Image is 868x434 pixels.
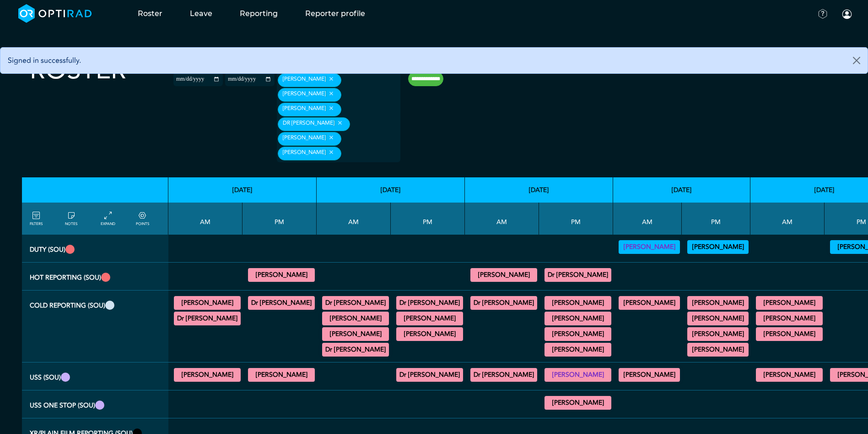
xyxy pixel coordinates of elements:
div: General CT/General MRI 15:00 - 17:00 [687,327,749,341]
summary: [PERSON_NAME] [546,344,610,355]
div: [PERSON_NAME] [278,103,341,116]
summary: [PERSON_NAME] [757,329,821,340]
summary: [PERSON_NAME] [757,369,821,380]
a: FILTERS [30,210,43,227]
th: AM [465,203,539,235]
div: General MRI/General CT 17:00 - 18:00 [248,296,315,310]
summary: [PERSON_NAME] [689,329,747,340]
summary: [PERSON_NAME] [689,242,747,253]
th: PM [682,203,750,235]
div: [PERSON_NAME] [278,132,341,146]
summary: [PERSON_NAME] [546,329,610,340]
summary: Dr [PERSON_NAME] [175,313,239,324]
div: CT Trauma & Urgent/MRI Trauma & Urgent 13:00 - 17:00 [248,268,315,282]
th: Duty (SOU) [22,235,168,263]
summary: [PERSON_NAME] [546,397,610,408]
a: collapse/expand expected points [136,210,149,227]
div: General MRI 07:00 - 09:00 [756,296,823,310]
div: General CT 07:30 - 09:00 [322,296,389,310]
button: Remove item: '368285ec-215c-4d2c-8c4a-3789a57936ec' [326,105,336,111]
div: CB CT Dental 12:00 - 13:00 [396,296,463,310]
div: General MRI 09:00 - 11:00 [174,296,241,310]
th: AM [750,203,825,235]
input: null [343,150,389,158]
th: [DATE] [465,177,613,203]
summary: [PERSON_NAME] [472,269,536,280]
summary: [PERSON_NAME] [689,313,747,324]
div: General CT/General MRI 16:00 - 17:00 [545,343,611,357]
th: [DATE] [168,177,317,203]
div: General CT 09:30 - 12:30 [619,296,680,310]
img: brand-opti-rad-logos-blue-and-white-d2f68631ba2948856bd03f2d395fb146ddc8fb01b4b6e9315ea85fa773367... [18,4,92,23]
summary: [PERSON_NAME] [689,297,747,308]
div: General US 09:00 - 13:00 [756,368,823,382]
th: AM [317,203,391,235]
th: PM [539,203,613,235]
th: USS (SOU) [22,363,168,390]
summary: Dr [PERSON_NAME] [323,297,388,308]
div: General CT 14:00 - 17:00 [687,312,749,325]
div: [PERSON_NAME] [278,73,341,87]
th: AM [168,203,243,235]
div: General CT/General MRI 13:00 - 14:00 [687,296,749,310]
div: General CT 11:00 - 12:00 [322,343,389,357]
summary: Dr [PERSON_NAME] [472,369,536,380]
a: show/hide notes [65,210,77,227]
th: AM [613,203,682,235]
th: Hot Reporting (SOU) [22,263,168,291]
div: General CT 09:30 - 10:30 [322,312,389,325]
th: PM [243,203,317,235]
div: CB CT Dental 17:30 - 18:30 [687,343,749,357]
div: General MRI 09:00 - 13:00 [174,312,241,325]
th: USS One Stop (SOU) [22,390,168,418]
button: Remove item: '8f6c46f2-3453-42a8-890f-0d052f8d4a0f' [326,90,336,97]
button: Close [846,48,868,73]
th: PM [391,203,465,235]
div: General CT 10:30 - 11:30 [756,327,823,341]
div: [PERSON_NAME] [278,88,341,102]
div: General CT/General MRI 13:00 - 15:00 [545,296,611,310]
summary: [PERSON_NAME] [175,297,239,308]
summary: [PERSON_NAME] [175,369,239,380]
div: General US 13:00 - 17:00 [545,368,611,382]
summary: [PERSON_NAME] [546,313,610,324]
div: [PERSON_NAME] [278,147,341,160]
summary: [PERSON_NAME] [323,329,388,340]
summary: [PERSON_NAME] [323,313,388,324]
summary: [PERSON_NAME] [757,297,821,308]
summary: [PERSON_NAME] [620,297,679,308]
div: General CT/General MRI 08:00 - 10:30 [756,312,823,325]
a: collapse/expand entries [101,210,115,227]
div: General CT/General MRI 10:00 - 13:00 [322,327,389,341]
summary: [PERSON_NAME] [398,313,462,324]
div: Dr [PERSON_NAME] [278,117,350,131]
th: [DATE] [613,177,750,203]
div: MRI Trauma & Urgent/CT Trauma & Urgent 09:00 - 13:00 [470,268,537,282]
button: Remove item: 'e0a2eaf6-8c2c-496f-9127-c3d7ac89e4ca' [326,149,336,155]
th: [DATE] [317,177,465,203]
summary: [PERSON_NAME] [757,313,821,324]
summary: [PERSON_NAME] [398,329,462,340]
summary: Dr [PERSON_NAME] [398,297,462,308]
div: General US 09:00 - 13:00 [174,368,241,382]
div: Vetting 09:00 - 13:00 [619,240,680,254]
div: Vetting (30 PF Points) 13:00 - 17:00 [687,240,749,254]
div: General CT 08:00 - 09:00 [470,296,537,310]
summary: Dr [PERSON_NAME] [472,297,536,308]
div: General CT 13:00 - 17:00 [396,312,463,325]
summary: [PERSON_NAME] [249,369,313,380]
div: MRI Trauma & Urgent/CT Trauma & Urgent 13:00 - 17:00 [545,268,611,282]
div: General CT/General MRI 13:00 - 14:00 [545,312,611,325]
button: Remove item: '87cca54e-ea07-4d23-8121-45a1cdd63a82' [334,120,345,126]
th: Cold Reporting (SOU) [22,291,168,363]
summary: [PERSON_NAME] [689,344,747,355]
div: General US 09:00 - 12:00 [619,368,680,382]
summary: [PERSON_NAME] [546,369,610,380]
summary: Dr [PERSON_NAME] [249,297,313,308]
button: Remove item: '97e3e3f9-39bb-4959-b53e-e846ea2b57b3' [326,134,336,141]
summary: Dr [PERSON_NAME] [546,269,610,280]
div: General MRI/General CT 14:00 - 16:00 [545,327,611,341]
div: US Diagnostic MSK 14:00 - 17:00 [396,368,463,382]
summary: [PERSON_NAME] [620,242,679,253]
div: General US 14:00 - 16:00 [545,396,611,410]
